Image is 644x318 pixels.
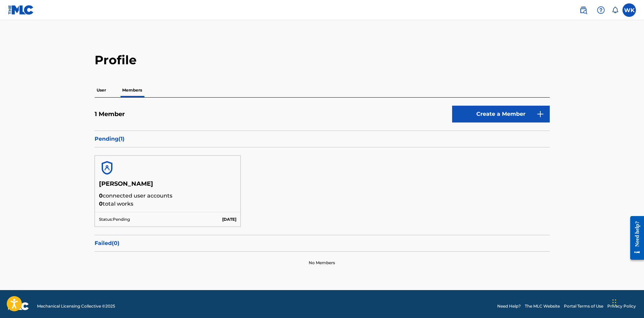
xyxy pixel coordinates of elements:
div: User Menu [622,3,636,17]
div: Notifications [612,7,618,13]
a: Portal Terms of Use [564,303,603,309]
iframe: Resource Center [625,211,644,265]
h5: [PERSON_NAME] [99,180,237,192]
div: Help [594,3,608,17]
p: Pending ( 1 ) [95,135,550,143]
img: MLC Logo [8,5,34,15]
p: Members [120,83,144,97]
h5: 1 Member [95,110,125,118]
div: Drag [612,292,616,313]
span: Mechanical Licensing Collective © 2025 [37,303,115,309]
p: Status: Pending [99,216,130,222]
a: Create a Member [452,106,550,122]
p: [DATE] [222,216,236,222]
span: 0 [99,192,103,199]
a: The MLC Website [525,303,560,309]
a: Need Help? [497,303,521,309]
img: search [579,6,587,14]
iframe: Chat Widget [610,286,644,318]
span: 0 [99,201,103,207]
a: Privacy Policy [607,303,636,309]
a: Public Search [577,3,590,17]
img: account [99,160,115,176]
p: connected user accounts [99,192,237,200]
img: 9d2ae6d4665cec9f34b9.svg [536,110,544,118]
p: No Members [309,260,335,266]
p: User [95,83,108,97]
p: Failed ( 0 ) [95,239,550,247]
p: total works [99,200,237,208]
h2: Profile [95,52,550,68]
img: help [597,6,605,14]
